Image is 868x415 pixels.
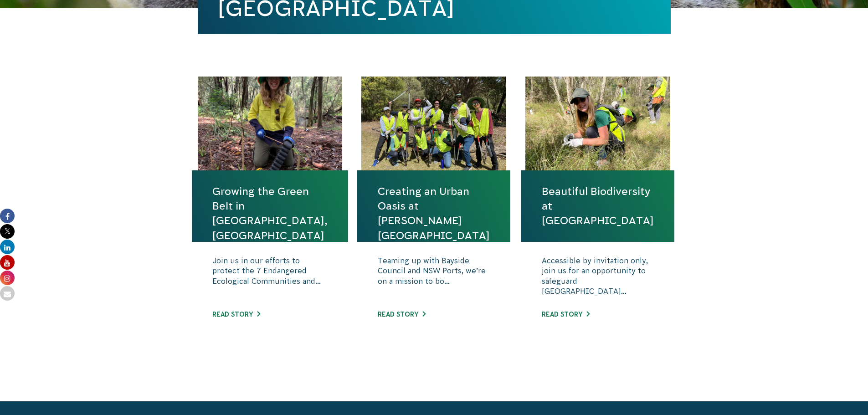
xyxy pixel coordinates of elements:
[212,256,328,301] p: Join us in our efforts to protect the 7 Endangered Ecological Communities and...
[542,256,654,301] p: Accessible by invitation only, join us for an opportunity to safeguard [GEOGRAPHIC_DATA]...
[212,311,260,318] a: Read story
[378,184,490,243] a: Creating an Urban Oasis at [PERSON_NAME][GEOGRAPHIC_DATA]
[378,311,426,318] a: Read story
[378,256,490,301] p: Teaming up with Bayside Council and NSW Ports, we’re on a mission to bo...
[542,184,654,228] a: Beautiful Biodiversity at [GEOGRAPHIC_DATA]
[542,311,590,318] a: Read story
[212,184,328,243] a: Growing the Green Belt in [GEOGRAPHIC_DATA], [GEOGRAPHIC_DATA]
